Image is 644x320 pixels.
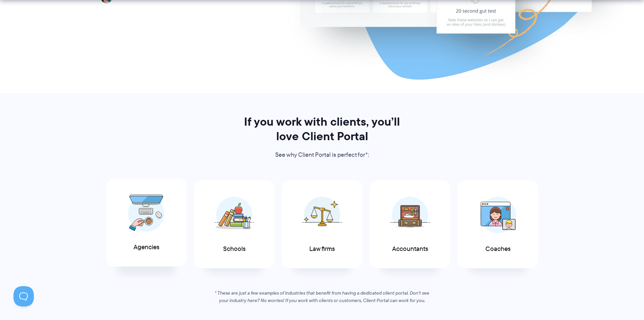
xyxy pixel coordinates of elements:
[485,246,510,253] span: Coaches
[215,290,429,304] em: * These are just a few examples of industries that benefit from having a dedicated client portal....
[194,180,275,269] a: Schools
[235,114,409,144] h2: If you work with clients, you’ll love Client Portal
[458,180,538,269] a: Coaches
[14,286,34,306] iframe: Toggle Customer Support
[235,150,409,160] p: See why Client Portal is perfect for*:
[282,180,362,269] a: Law firms
[134,244,159,251] span: Agencies
[370,180,450,269] a: Accountants
[223,246,245,253] span: Schools
[106,178,187,267] a: Agencies
[392,246,428,253] span: Accountants
[309,246,335,253] span: Law firms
